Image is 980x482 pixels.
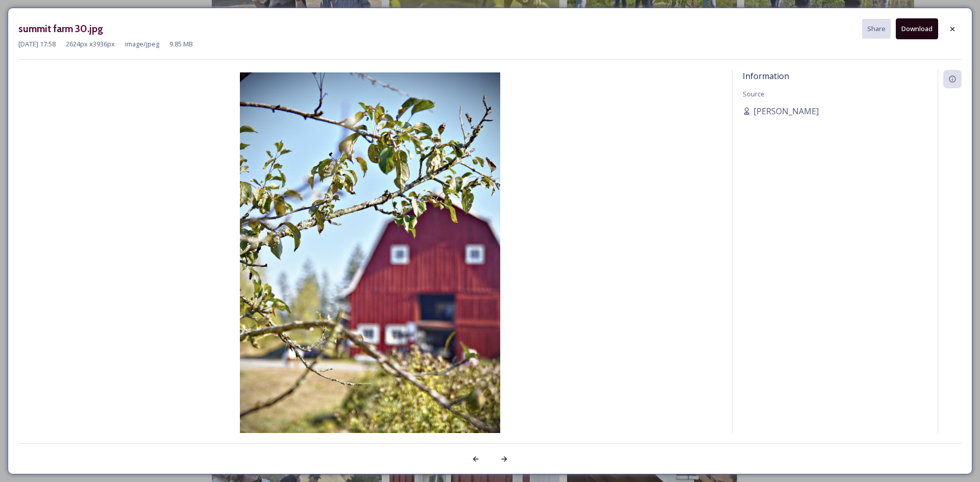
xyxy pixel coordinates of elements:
[753,105,819,117] span: [PERSON_NAME]
[66,39,115,49] span: 2624 px x 3936 px
[125,39,159,49] span: image/jpeg
[862,19,891,39] button: Share
[18,72,722,463] img: 924b7b2d-9320-4746-9368-524a7a7930ce.jpg
[743,89,765,98] span: Source
[169,39,193,49] span: 9.85 MB
[18,39,56,49] span: [DATE] 17:58
[18,21,103,36] h3: summit farm 30.jpg
[743,70,789,82] span: Information
[896,18,938,39] button: Download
